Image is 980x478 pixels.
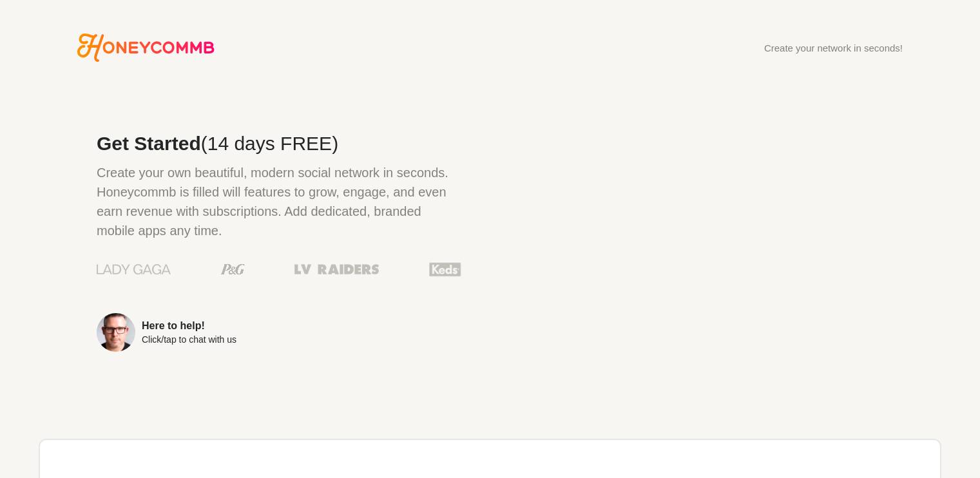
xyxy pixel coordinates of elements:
[97,134,461,153] h2: Get Started
[221,264,245,274] img: Procter & Gamble
[97,313,135,352] img: Sean
[77,33,215,62] svg: Honeycommb
[930,428,961,459] iframe: Intercom live chat
[294,264,379,274] img: Las Vegas Raiders
[97,313,461,352] a: Here to help!Click/tap to chat with us
[97,163,461,240] p: Create your own beautiful, modern social network in seconds. Honeycommb is filled will features t...
[764,43,903,53] div: Create your network in seconds!
[142,335,236,344] div: Click/tap to chat with us
[97,260,171,279] img: Lady Gaga
[201,133,338,154] span: (14 days FREE)
[142,321,236,331] div: Here to help!
[77,33,215,62] a: Go to Honeycommb homepage
[429,261,461,278] img: Keds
